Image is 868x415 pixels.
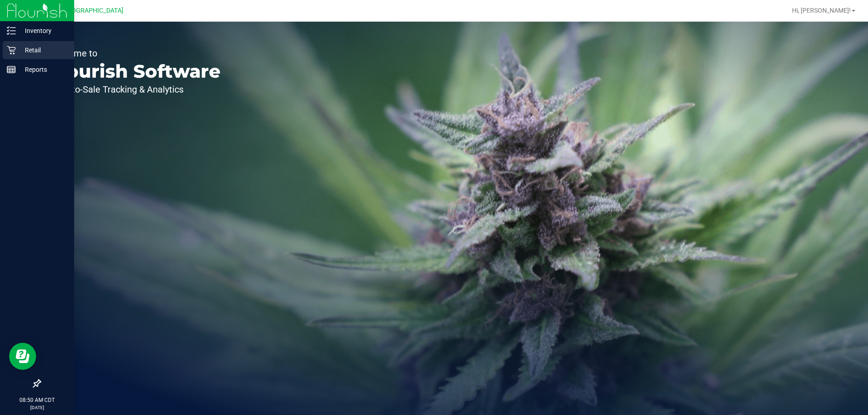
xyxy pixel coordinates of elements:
[4,396,70,404] p: 08:50 AM CDT
[16,45,70,56] p: Retail
[7,65,16,74] inline-svg: Reports
[49,49,221,58] p: Welcome to
[9,343,36,370] iframe: Resource center
[7,26,16,35] inline-svg: Inventory
[61,7,123,14] span: [GEOGRAPHIC_DATA]
[16,64,70,75] p: Reports
[4,404,70,411] p: [DATE]
[49,85,221,94] p: Seed-to-Sale Tracking & Analytics
[792,7,851,14] span: Hi, [PERSON_NAME]!
[49,62,221,80] p: Flourish Software
[7,46,16,55] inline-svg: Retail
[16,25,70,36] p: Inventory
